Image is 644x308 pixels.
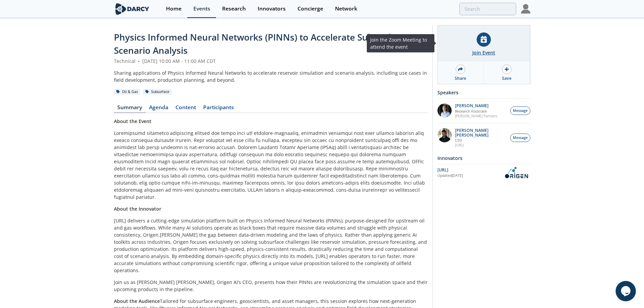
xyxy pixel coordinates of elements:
[114,3,151,15] img: logo-wide.svg
[437,167,530,179] a: [URL] Updated[DATE] OriGen.AI
[455,143,506,147] p: [URL]
[437,173,502,179] div: Updated [DATE]
[502,75,511,81] div: Save
[455,109,497,114] p: Research Associate
[437,128,452,142] img: 20112e9a-1f67-404a-878c-a26f1c79f5da
[513,135,528,141] span: Message
[114,279,428,293] p: Join us as [PERSON_NAME] [PERSON_NAME], Origen AI’s CEO, presents how their PINNs are revolutioni...
[114,118,151,124] strong: About the Event
[437,103,452,118] img: 1EXUV5ipS3aUf9wnAL7U
[222,6,246,11] div: Research
[502,167,530,179] img: OriGen.AI
[513,108,528,114] span: Message
[510,106,530,115] button: Message
[114,129,428,200] p: Loremipsumd sitametco adipiscing elitsed doe tempo inci utl etdolore-magnaaliq, enimadmin veniamq...
[114,298,160,304] strong: About the Audience
[521,4,530,14] img: Profile
[455,128,506,138] p: [PERSON_NAME] [PERSON_NAME]
[114,206,161,212] strong: About the Innovator
[143,89,172,95] div: Subsurface
[472,49,495,56] div: Join Event
[114,89,141,95] div: Oil & Gas
[455,103,497,108] p: [PERSON_NAME]
[114,105,146,113] a: Summary
[114,69,428,84] div: Sharing applications of Physics Informed Neural Networks to accelerate reservoir simulation and s...
[459,3,516,15] input: Advanced Search
[297,6,323,11] div: Concierge
[114,31,405,56] span: Physics Informed Neural Networks (PINNs) to Accelerate Subsurface Scenario Analysis
[455,75,466,81] div: Share
[510,134,530,142] button: Message
[437,167,502,173] div: [URL]
[437,87,530,98] div: Speakers
[258,6,286,11] div: Innovators
[172,105,200,113] a: Content
[455,138,506,143] p: CEO
[146,105,172,113] a: Agenda
[200,105,238,113] a: Participants
[616,281,637,301] iframe: chat widget
[137,58,141,64] span: •
[193,6,210,11] div: Events
[455,114,497,118] p: [PERSON_NAME] Partners
[166,6,182,11] div: Home
[335,6,357,11] div: Network
[114,57,428,65] div: Technical [DATE] 10:00 AM - 11:00 AM CDT
[114,217,428,274] p: [URL] delivers a cutting-edge simulation platform built on Physics Informed Neural Networks (PINN...
[437,152,530,164] div: Innovators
